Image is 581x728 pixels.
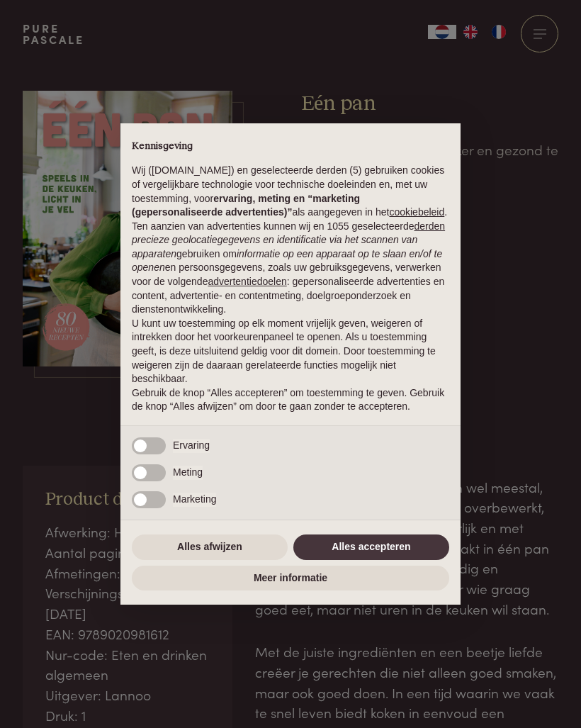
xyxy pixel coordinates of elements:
p: Ten aanzien van advertenties kunnen wij en 1055 geselecteerde gebruiken om en persoonsgegevens, z... [132,220,449,317]
em: informatie op een apparaat op te slaan en/of te openen [132,248,442,274]
strong: ervaring, meting en “marketing (gepersonaliseerde advertenties)” [132,193,360,218]
span: Marketing [173,493,216,507]
button: derden [414,220,446,234]
p: Gebruik de knop “Alles accepteren” om toestemming te geven. Gebruik de knop “Alles afwijzen” om d... [132,386,449,414]
span: Meting [173,466,203,480]
h2: Kennisgeving [132,140,449,153]
button: Meer informatie [132,566,449,591]
button: advertentiedoelen [208,275,286,289]
button: Alles accepteren [293,534,449,560]
p: Wij ([DOMAIN_NAME]) en geselecteerde derden (5) gebruiken cookies of vergelijkbare technologie vo... [132,164,449,219]
p: U kunt uw toestemming op elk moment vrijelijk geven, weigeren of intrekken door het voorkeurenpan... [132,317,449,386]
a: cookiebeleid [389,206,444,218]
button: Alles afwijzen [132,534,288,560]
span: Ervaring [173,439,210,453]
em: precieze geolocatiegegevens en identificatie via het scannen van apparaten [132,234,417,259]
